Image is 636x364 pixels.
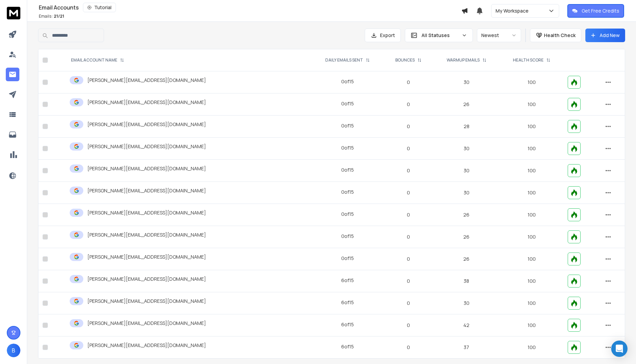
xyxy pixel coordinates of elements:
[567,4,624,18] button: Get Free Credits
[87,165,206,172] p: [PERSON_NAME][EMAIL_ADDRESS][DOMAIN_NAME]
[365,29,401,42] button: Export
[388,300,429,307] p: 0
[388,211,429,218] p: 0
[611,341,628,357] div: Open Intercom Messenger
[341,100,354,107] div: 0 of 15
[388,123,429,130] p: 0
[7,344,20,357] button: B
[341,144,354,151] div: 0 of 15
[395,57,415,63] p: BOUNCES
[500,248,564,270] td: 100
[87,254,206,260] p: [PERSON_NAME][EMAIL_ADDRESS][DOMAIN_NAME]
[433,160,500,182] td: 30
[388,79,429,86] p: 0
[433,336,500,359] td: 37
[500,292,564,314] td: 100
[500,71,564,93] td: 100
[433,138,500,160] td: 30
[433,292,500,314] td: 30
[477,29,521,42] button: Newest
[513,57,544,63] p: HEALTH SCORE
[433,226,500,248] td: 26
[433,270,500,292] td: 38
[544,32,575,39] p: Health Check
[500,226,564,248] td: 100
[71,57,124,63] div: EMAIL ACCOUNT NAME
[341,321,354,328] div: 6 of 15
[433,248,500,270] td: 26
[496,7,531,14] p: My Workspace
[87,320,206,327] p: [PERSON_NAME][EMAIL_ADDRESS][DOMAIN_NAME]
[341,343,354,350] div: 6 of 15
[87,121,206,128] p: [PERSON_NAME][EMAIL_ADDRESS][DOMAIN_NAME]
[388,101,429,108] p: 0
[500,336,564,359] td: 100
[87,209,206,216] p: [PERSON_NAME][EMAIL_ADDRESS][DOMAIN_NAME]
[87,298,206,305] p: [PERSON_NAME][EMAIL_ADDRESS][DOMAIN_NAME]
[39,14,64,19] p: Emails :
[388,167,429,174] p: 0
[500,160,564,182] td: 100
[341,277,354,284] div: 6 of 15
[341,255,354,262] div: 0 of 15
[87,276,206,282] p: [PERSON_NAME][EMAIL_ADDRESS][DOMAIN_NAME]
[341,189,354,195] div: 0 of 15
[341,167,354,173] div: 0 of 15
[388,145,429,152] p: 0
[433,182,500,204] td: 30
[500,314,564,336] td: 100
[500,270,564,292] td: 100
[433,116,500,138] td: 28
[433,93,500,116] td: 26
[83,3,116,12] button: Tutorial
[500,116,564,138] td: 100
[87,143,206,150] p: [PERSON_NAME][EMAIL_ADDRESS][DOMAIN_NAME]
[341,299,354,306] div: 6 of 15
[433,314,500,336] td: 42
[500,93,564,116] td: 100
[530,29,581,42] button: Health Check
[422,32,459,39] p: All Statuses
[54,13,64,19] span: 21 / 21
[341,233,354,240] div: 0 of 15
[87,99,206,106] p: [PERSON_NAME][EMAIL_ADDRESS][DOMAIN_NAME]
[341,78,354,85] div: 0 of 15
[388,344,429,351] p: 0
[87,342,206,349] p: [PERSON_NAME][EMAIL_ADDRESS][DOMAIN_NAME]
[500,182,564,204] td: 100
[87,77,206,84] p: [PERSON_NAME][EMAIL_ADDRESS][DOMAIN_NAME]
[325,57,363,63] p: DAILY EMAILS SENT
[388,322,429,329] p: 0
[87,187,206,194] p: [PERSON_NAME][EMAIL_ADDRESS][DOMAIN_NAME]
[582,7,619,14] p: Get Free Credits
[388,189,429,196] p: 0
[341,211,354,218] div: 0 of 15
[87,231,206,238] p: [PERSON_NAME][EMAIL_ADDRESS][DOMAIN_NAME]
[447,57,480,63] p: WARMUP EMAILS
[433,71,500,93] td: 30
[388,278,429,284] p: 0
[388,256,429,262] p: 0
[341,122,354,129] div: 0 of 15
[39,3,461,12] div: Email Accounts
[433,204,500,226] td: 26
[388,233,429,240] p: 0
[585,29,625,42] button: Add New
[500,138,564,160] td: 100
[500,204,564,226] td: 100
